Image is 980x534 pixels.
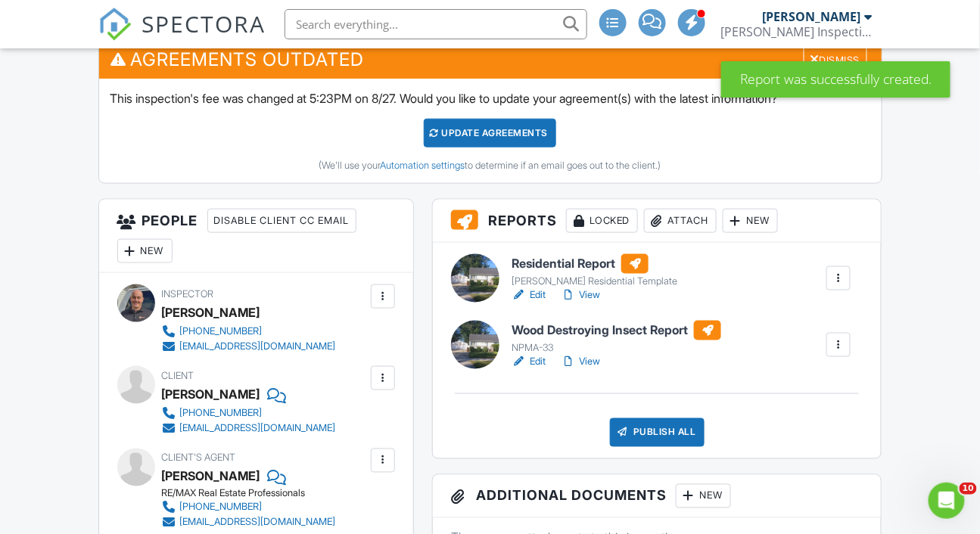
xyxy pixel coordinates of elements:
div: [PERSON_NAME] [162,383,260,406]
a: [EMAIL_ADDRESS][DOMAIN_NAME] [162,515,336,530]
a: View [561,287,600,303]
a: SPECTORA [98,20,266,52]
a: Edit [512,287,546,303]
a: Residential Report [PERSON_NAME] Residential Template [512,254,677,287]
span: Client [162,370,194,381]
div: New [117,239,173,263]
div: Publish All [610,418,705,447]
span: Client's Agent [162,452,236,464]
div: (We'll use your to determine if an email goes out to the client.) [110,160,870,172]
div: [PHONE_NUMBER] [180,501,263,514]
div: New [723,209,778,233]
span: 10 [960,483,977,495]
div: NPMA-33 [512,342,721,354]
a: View [561,354,600,369]
a: [PERSON_NAME] [162,465,260,488]
div: Update Agreements [424,119,556,147]
div: [PERSON_NAME] [763,9,861,24]
div: [PERSON_NAME] [162,301,260,324]
iframe: Intercom live chat [929,483,965,519]
span: Inspector [162,288,214,300]
div: [EMAIL_ADDRESS][DOMAIN_NAME] [180,340,336,352]
div: McNamara Inspections [721,24,873,39]
a: [PHONE_NUMBER] [162,500,336,515]
div: Attach [644,209,717,233]
img: The Best Home Inspection Software - Spectora [98,8,132,41]
div: New [676,484,731,508]
span: SPECTORA [142,8,266,39]
a: Automation settings [381,160,465,171]
a: [EMAIL_ADDRESS][DOMAIN_NAME] [162,421,336,436]
div: RE/MAX Real Estate Professionals [162,488,348,500]
div: Locked [566,209,638,233]
a: [PHONE_NUMBER] [162,406,336,421]
div: [PHONE_NUMBER] [180,408,263,420]
a: [EMAIL_ADDRESS][DOMAIN_NAME] [162,339,336,354]
div: This inspection's fee was changed at 5:23PM on 8/27. Would you like to update your agreement(s) w... [99,79,882,183]
div: [PERSON_NAME] Residential Template [512,275,677,287]
h6: Wood Destroying Insect Report [512,321,721,340]
div: [PHONE_NUMBER] [180,325,263,337]
h3: Reports [433,200,881,243]
a: Wood Destroying Insect Report NPMA-33 [512,321,721,354]
h6: Residential Report [512,254,677,274]
div: Disable Client CC Email [207,209,356,233]
a: [PHONE_NUMBER] [162,324,336,339]
div: [EMAIL_ADDRESS][DOMAIN_NAME] [180,517,336,529]
a: Edit [512,354,546,369]
div: [EMAIL_ADDRESS][DOMAIN_NAME] [180,423,336,435]
div: Report was successfully created. [721,61,950,98]
h3: Agreements Outdated [99,41,882,78]
h3: Additional Documents [433,475,881,518]
h3: People [99,200,414,273]
input: Search everything... [285,9,587,39]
